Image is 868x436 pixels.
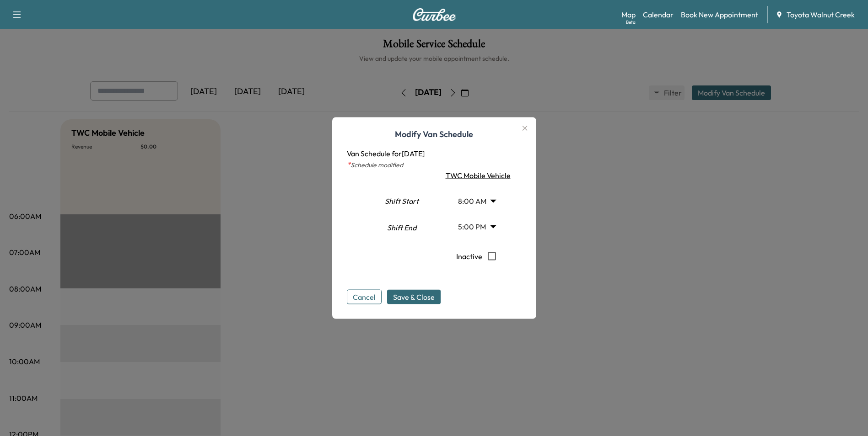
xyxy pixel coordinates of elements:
div: TWC Mobile Vehicle [442,170,511,181]
span: Save & Close [393,292,435,303]
p: Van Schedule for [DATE] [347,148,522,159]
a: Calendar [643,9,674,20]
p: Inactive [456,247,482,266]
div: 8:00 AM [449,188,504,214]
h1: Modify Van Schedule [347,128,522,148]
a: Book New Appointment [681,9,758,20]
div: Shift End [369,218,435,246]
span: Toyota Walnut Creek [787,9,855,20]
div: Shift Start [369,189,435,217]
a: MapBeta [621,9,636,20]
button: Cancel [347,290,382,304]
p: Schedule modified [347,159,522,170]
div: Beta [626,19,636,26]
img: Curbee Logo [412,8,456,21]
div: 5:00 PM [449,214,504,239]
button: Save & Close [387,290,441,304]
